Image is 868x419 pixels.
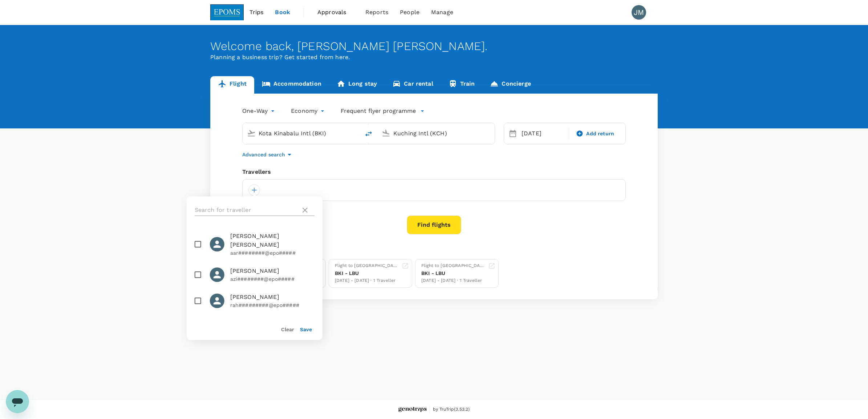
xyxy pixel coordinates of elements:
p: Planning a business trip? Get started from here. [210,53,658,62]
a: Car rental [385,76,441,94]
span: [PERSON_NAME] [230,293,315,301]
p: Your recent search [242,249,626,256]
button: Open [490,132,491,134]
button: delete [360,125,377,143]
button: Save [300,326,312,332]
input: Search for traveller [195,204,298,216]
div: [DATE] [519,126,567,141]
span: Approvals [317,8,354,17]
div: One-Way [242,105,276,117]
button: Frequent flyer programme [341,107,425,115]
span: Manage [431,8,453,17]
button: Open [355,132,356,134]
div: BKI - LBU [421,270,485,277]
p: azi########@epo##### [230,275,315,283]
input: Depart from [259,128,345,139]
img: EPOMS SDN BHD [210,4,244,20]
iframe: Button to launch messaging window [6,390,29,413]
p: rah#########@epo##### [230,301,315,309]
a: Long stay [329,76,385,94]
a: Concierge [482,76,538,94]
button: Find flights [407,215,461,234]
span: Book [275,8,290,17]
img: Genotrips - EPOMS [398,407,427,412]
div: [DATE] - [DATE] · 1 Traveller [421,277,485,284]
p: Advanced search [242,151,285,158]
div: JM [632,5,646,20]
span: by TruTrip ( 3.53.2 ) [433,406,470,413]
span: [PERSON_NAME] [PERSON_NAME] [230,232,315,249]
span: Reports [365,8,388,17]
button: Clear [281,326,294,332]
div: Flight to [GEOGRAPHIC_DATA] [421,262,485,270]
input: Going to [393,128,479,139]
span: Trips [250,8,264,17]
a: Flight [210,76,254,94]
div: Flight to [GEOGRAPHIC_DATA] [335,262,399,270]
span: People [400,8,419,17]
div: BKI - LBU [335,270,399,277]
a: Accommodation [254,76,329,94]
div: Welcome back , [PERSON_NAME] [PERSON_NAME] . [210,40,658,53]
span: [PERSON_NAME] [230,267,315,275]
span: Add return [586,130,614,137]
div: Travellers [242,168,626,176]
p: Frequent flyer programme [341,107,416,115]
button: Advanced search [242,150,294,159]
p: aar########@epo##### [230,249,315,256]
a: Train [441,76,483,94]
div: [DATE] - [DATE] · 1 Traveller [335,277,399,284]
div: Economy [291,105,326,117]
